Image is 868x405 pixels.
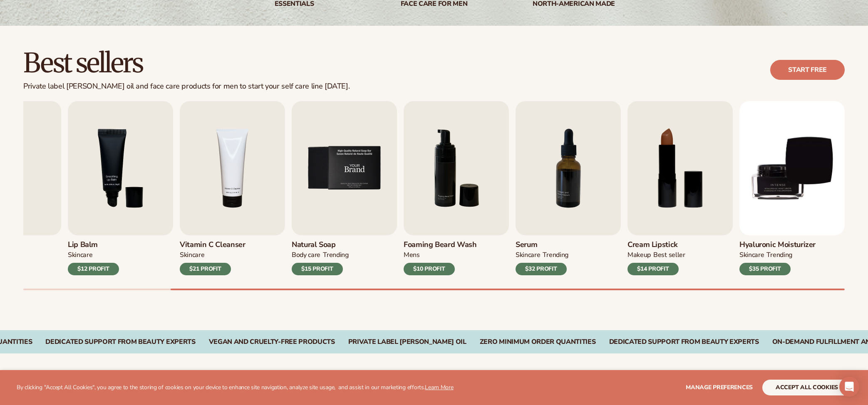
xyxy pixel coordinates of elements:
a: 9 / 9 [739,101,845,275]
div: BODY Care [292,251,320,259]
div: $21 PROFIT [180,263,231,275]
div: mens [404,251,420,259]
h3: Natural Soap [292,240,349,249]
div: TRENDING [543,251,568,259]
div: $12 PROFIT [68,263,119,275]
div: Private Label [PERSON_NAME] oil [348,338,466,346]
span: Manage preferences [686,383,753,391]
img: Shopify Image 9 [292,101,397,235]
a: Start free [770,60,845,80]
a: 5 / 9 [292,101,397,275]
div: $15 PROFIT [292,263,343,275]
div: TRENDING [323,251,348,259]
a: 8 / 9 [627,101,733,275]
div: $32 PROFIT [516,263,567,275]
h2: Best sellers [23,49,350,77]
div: Dedicated Support From Beauty Experts [609,338,759,346]
h3: Serum [516,240,568,249]
div: SKINCARE [516,251,540,259]
h3: Cream Lipstick [627,240,685,249]
h3: Vitamin C Cleanser [180,240,246,249]
a: 4 / 9 [180,101,285,275]
div: $35 PROFIT [739,263,791,275]
button: Manage preferences [686,380,753,395]
div: TRENDING [766,251,792,259]
h3: Lip Balm [68,240,119,249]
h3: Hyaluronic moisturizer [739,240,816,249]
a: Learn More [425,383,453,391]
div: SKINCARE [68,251,92,259]
div: Private label [PERSON_NAME] oil and face care products for men to start your self care line [DATE]. [23,82,350,91]
p: By clicking "Accept All Cookies", you agree to the storing of cookies on your device to enhance s... [17,384,454,391]
a: 6 / 9 [404,101,509,275]
div: BEST SELLER [653,251,685,259]
div: MAKEUP [627,251,651,259]
div: Open Intercom Messenger [839,377,859,397]
div: Skincare [180,251,204,259]
h3: Foaming beard wash [404,240,477,249]
button: accept all cookies [762,380,851,395]
div: DEDICATED SUPPORT FROM BEAUTY EXPERTS [45,338,195,346]
div: SKINCARE [739,251,764,259]
div: Vegan and Cruelty-Free Products [209,338,335,346]
div: $14 PROFIT [627,263,679,275]
a: 7 / 9 [516,101,621,275]
div: Zero Minimum Order QuantitieS [480,338,596,346]
a: 3 / 9 [68,101,173,275]
div: $10 PROFIT [404,263,455,275]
